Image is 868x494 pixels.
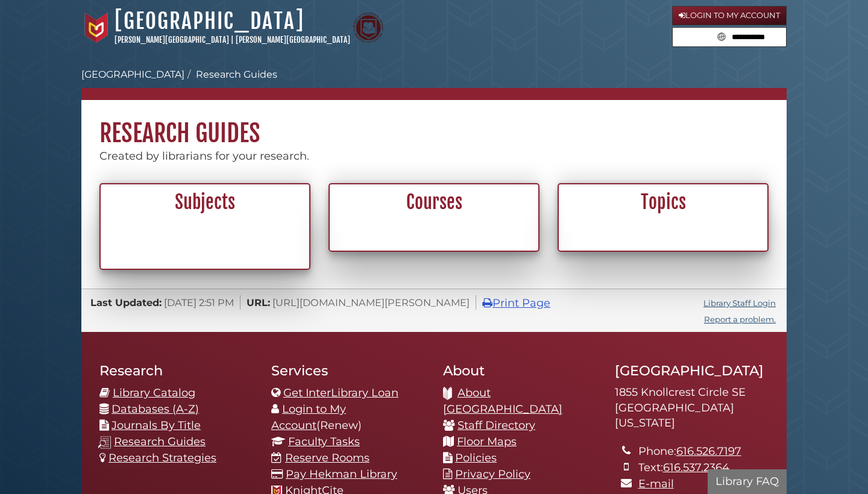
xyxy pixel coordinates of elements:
a: Research Guides [114,435,206,448]
h2: Research [99,362,253,379]
span: Created by librarians for your research. [99,149,309,163]
a: Privacy Policy [455,467,530,481]
form: Search library guides, policies, and FAQs. [672,27,787,48]
address: 1855 Knollcrest Circle SE [GEOGRAPHIC_DATA][US_STATE] [615,385,769,431]
a: Policies [455,451,497,464]
a: Journals By Title [112,419,201,432]
a: Databases (A-Z) [112,402,199,416]
span: URL: [247,296,270,308]
a: Library Catalog [113,386,195,399]
img: Calvin University [81,13,112,43]
h2: Services [271,362,425,379]
a: Faculty Tasks [288,435,360,448]
a: Get InterLibrary Loan [283,386,398,399]
a: Staff Directory [458,419,535,432]
a: Research Strategies [108,451,216,464]
img: Calvin Theological Seminary [353,13,383,43]
h2: About [443,362,597,379]
a: [PERSON_NAME][GEOGRAPHIC_DATA] [115,35,229,45]
a: [PERSON_NAME][GEOGRAPHIC_DATA] [236,35,350,45]
a: Login to My Account [672,6,787,25]
button: Search [714,28,729,44]
span: Last Updated: [90,296,162,308]
a: 616.526.7197 [676,445,741,458]
h1: Research Guides [81,100,787,148]
a: Library Staff Login [703,298,776,308]
h2: Subjects [107,191,303,214]
a: Research Guides [196,69,277,80]
a: [GEOGRAPHIC_DATA] [81,69,184,80]
li: (Renew) [271,401,425,434]
a: Print Page [482,296,550,310]
li: Text: [638,460,769,476]
h2: Topics [565,191,761,214]
img: research-guides-icon-white_37x37.png [98,436,111,449]
a: Login to My Account [271,402,346,432]
h2: [GEOGRAPHIC_DATA] [615,362,769,379]
span: [DATE] 2:51 PM [164,296,234,308]
span: [URL][DOMAIN_NAME][PERSON_NAME] [272,296,470,308]
a: Report a problem. [704,314,776,324]
nav: breadcrumb [81,67,787,100]
a: 616.537.2364 [663,461,729,474]
a: Reserve Rooms [285,451,370,464]
a: About [GEOGRAPHIC_DATA] [443,386,562,416]
a: Pay Hekman Library [286,467,397,481]
a: Floor Maps [457,435,517,448]
button: Library FAQ [708,469,787,494]
a: [GEOGRAPHIC_DATA] [115,8,304,34]
i: Print Page [482,298,492,308]
span: | [231,35,234,45]
h2: Courses [336,191,532,214]
li: Phone: [638,443,769,460]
